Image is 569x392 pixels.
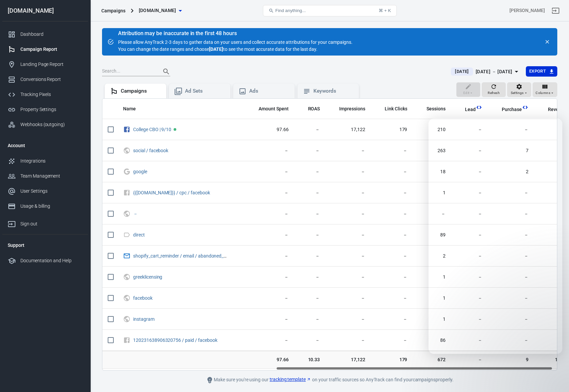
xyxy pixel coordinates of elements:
[250,253,289,260] span: －
[133,274,162,280] a: greeklicensing
[139,6,176,15] span: twothreadsbyedmonds.com
[259,105,289,113] span: The estimated total amount of money you've spent on your campaign, ad set or ad during its schedule.
[418,357,446,363] span: 672
[376,295,407,302] span: －
[250,148,289,154] span: －
[546,359,562,375] iframe: Intercom live chat
[330,274,365,281] span: －
[330,337,365,344] span: －
[522,104,529,111] svg: This column is calculated from AnyTrack real-time data
[20,257,83,264] div: Documentation and Help
[299,357,320,363] span: 10.33
[2,8,88,14] div: [DOMAIN_NAME]
[20,106,83,113] div: Property Settings
[20,61,83,68] div: Landing Page Report
[299,232,320,238] span: －
[20,31,83,38] div: Dashboard
[209,46,223,52] strong: [DATE]
[179,376,480,384] div: Make sure you're using our on your traffic sources so AnyTrack can find your campaigns properly.
[133,148,169,153] span: social / facebook
[123,315,130,323] svg: UTM & Web Traffic
[418,106,446,112] span: Sessions
[299,190,320,196] span: －
[533,82,557,97] button: Columns
[101,7,125,14] div: Campaigns
[133,211,139,216] span: －
[418,211,446,217] span: －
[275,8,306,13] span: Find anything...
[493,106,522,113] span: Purchase
[548,106,567,113] span: Revenue
[376,105,407,113] span: The number of clicks on links within the ad that led to advertiser-specified destinations
[330,295,365,302] span: －
[313,88,354,95] div: Keywords
[418,253,446,260] span: 2
[20,220,83,227] div: Sign out
[174,128,176,131] span: Active
[2,199,88,214] a: Usage & billing
[376,316,407,323] span: －
[185,88,225,95] div: Ad Sets
[133,295,153,301] a: facebook
[250,105,289,113] span: The estimated total amount of money you've spent on your campaign, ad set or ad during its schedule.
[339,106,365,112] span: Impressions
[376,126,407,133] span: 179
[20,203,83,210] div: Usage & billing
[376,169,407,175] span: －
[133,254,228,258] span: shopify_cart_reminder / email / abandoned_cart
[133,127,171,132] a: College CBO | 9/10
[133,232,145,237] a: direct
[330,211,365,217] span: －
[133,296,154,300] span: facebook
[102,67,156,76] input: Search...
[2,137,88,154] li: Account
[133,169,147,174] a: google
[418,316,446,323] span: 1
[509,7,545,14] div: Account id: GO1HsbMZ
[376,274,407,281] span: －
[2,27,88,42] a: Dashboard
[123,125,130,133] svg: Facebook Ads
[543,37,552,46] button: close
[299,126,320,133] span: －
[418,126,446,133] span: 210
[452,68,471,75] span: [DATE]
[446,66,526,77] button: [DATE][DATE] － [DATE]
[482,82,506,97] button: Refresh
[250,337,289,344] span: －
[330,105,365,113] span: The number of times your ads were on screen.
[20,46,83,53] div: Campaign Report
[299,316,320,323] span: －
[250,295,289,302] span: －
[123,294,130,302] svg: UTM & Web Traffic
[299,274,320,281] span: －
[418,337,446,344] span: 86
[2,87,88,102] a: Tracking Pixels
[426,106,446,112] span: Sessions
[465,106,476,113] span: Lead
[507,82,531,97] button: Settings
[20,173,83,180] div: Team Management
[250,126,289,133] span: 97.66
[123,106,136,112] span: Name
[133,211,138,216] a: －
[330,232,365,238] span: －
[20,158,83,165] div: Integrations
[250,357,289,363] span: 97.66
[136,4,184,17] button: [DOMAIN_NAME]
[20,188,83,195] div: User Settings
[376,148,407,154] span: －
[548,3,564,19] a: Sign out
[133,275,163,279] span: greeklicensing
[2,169,88,184] a: Team Management
[102,99,557,369] div: scrollable content
[118,31,352,53] div: Please allow AnyTrack 2-3 days to gather data on your users and collect accurate attributions for...
[488,90,500,96] span: Refresh
[250,190,289,196] span: －
[476,68,512,76] div: [DATE] － [DATE]
[385,106,407,112] span: Link Clicks
[418,274,446,281] span: 1
[299,253,320,260] span: －
[418,232,446,238] span: 89
[2,42,88,57] a: Campaign Report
